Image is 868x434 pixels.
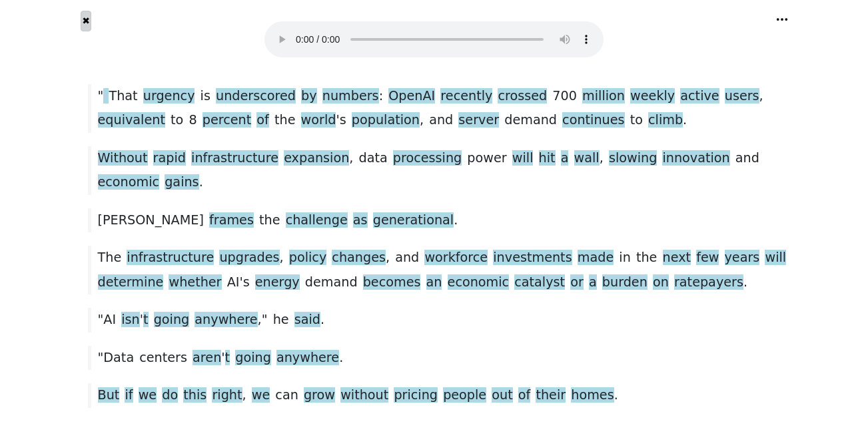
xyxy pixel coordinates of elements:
span: we [139,387,157,404]
span: the [259,212,280,228]
span: few [696,250,719,266]
span: changes [332,250,386,266]
span: to [171,112,183,128]
span: . [614,387,618,404]
span: server [458,112,499,129]
span: becomes [363,274,421,291]
span: s [243,274,250,290]
span: of [256,112,269,129]
span: population [352,112,420,129]
span: if [125,387,133,404]
span: on [653,274,669,291]
span: percent [203,112,252,129]
span: climb [648,112,683,129]
span: , [386,250,390,266]
span: and [735,150,759,166]
span: urgency [143,88,195,105]
span: infrastructure [127,250,214,266]
span: . [454,212,458,229]
span: can [275,387,298,403]
span: underscored [216,88,296,105]
span: we [252,387,270,404]
span: aren [193,350,221,367]
span: , [242,387,246,404]
span: , [420,112,424,129]
span: isn [121,312,140,329]
span: catalyst [514,274,565,291]
span: ' [336,112,339,129]
span: as [353,212,368,229]
span: anywhere [195,312,257,329]
span: Without [98,150,148,167]
span: economic [98,174,160,191]
span: do [162,387,178,404]
span: world [301,112,336,129]
span: workforce [424,250,488,266]
span: generational [373,212,454,229]
span: their [536,387,566,404]
span: [PERSON_NAME] [98,212,204,228]
span: continues [562,112,624,129]
span: hit [539,150,556,167]
span: rapid [153,150,186,167]
span: burden [602,274,648,291]
span: homes [571,387,614,404]
span: and [429,112,453,128]
span: ' [140,312,143,329]
span: . [339,350,343,367]
span: this [183,387,207,404]
span: demand [305,274,358,290]
span: expansion [284,150,349,167]
span: 700 [552,88,577,105]
span: million [582,88,625,105]
span: users [725,88,759,105]
span: determine [98,274,164,291]
span: ratepayers [674,274,743,291]
span: t [225,350,230,367]
span: without [340,387,388,404]
span: OpenAI [388,88,435,105]
span: innovation [662,150,729,167]
span: slowing [609,150,657,167]
span: of [518,387,531,404]
span: whether [169,274,221,291]
span: out [492,387,512,404]
span: policy [289,250,327,266]
span: will [765,250,786,266]
span: next [663,250,691,266]
span: is [201,88,211,103]
span: " [98,350,104,367]
span: an [426,274,442,291]
span: numbers [322,88,379,105]
span: energy [255,274,300,291]
span: ," [258,312,268,329]
span: , [600,150,604,167]
span: and [395,250,419,265]
span: made [578,250,614,266]
span: equivalent [98,112,165,129]
span: That [109,88,137,103]
span: s [340,112,346,128]
button: ✖ [81,11,92,31]
span: power [467,150,506,166]
span: wall [574,150,600,167]
span: ' [221,350,224,367]
span: will [512,150,534,167]
span: . [683,112,687,129]
span: weekly [630,88,675,105]
span: recently [440,88,492,105]
span: 8 [189,112,197,129]
span: . [743,274,747,291]
span: a [561,150,569,167]
span: data [359,150,388,166]
span: : [379,88,383,105]
span: AI [103,312,116,327]
span: to [630,112,643,128]
span: " [98,312,104,329]
span: t [143,312,149,329]
span: challenge [286,212,348,229]
span: . [320,312,324,329]
span: grow [304,387,335,404]
span: infrastructure [191,150,278,167]
span: " [98,88,104,105]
